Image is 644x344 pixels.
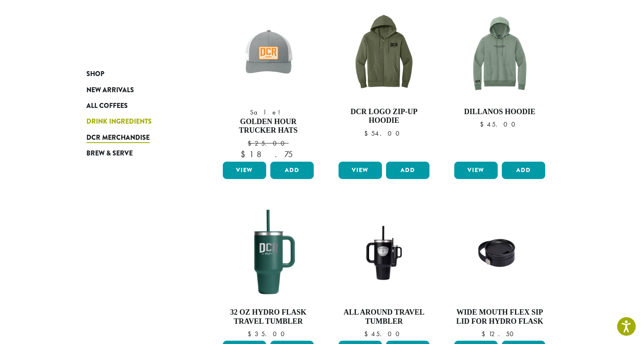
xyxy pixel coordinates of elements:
[502,162,545,179] button: Add
[86,101,128,111] span: All Coffees
[452,206,547,337] a: Wide Mouth Flex Sip Lid for Hydro Flask $12.50
[86,82,211,98] a: New Arrivals
[386,162,429,179] button: Add
[86,146,211,161] a: Brew & Serve
[86,114,211,129] a: Drink Ingredients
[221,206,316,337] a: 32 oz Hydro Flask Travel Tumbler $35.00
[482,330,518,338] bdi: 12.50
[452,308,547,326] h4: Wide Mouth Flex Sip Lid for Hydro Flask
[336,6,432,158] a: DCR Logo Zip-Up Hoodie $54.00
[364,330,403,338] bdi: 45.00
[221,6,316,101] img: DCR-SS-Golden-Hour-Trucker-Hat-Marigold-Patch-1200x1200-Web-e1744312436823.png
[221,107,316,117] span: Sale!
[336,308,432,326] h4: All Around Travel Tumbler
[248,139,289,148] bdi: 25.00
[248,330,289,338] bdi: 35.00
[86,133,150,143] span: DCR Merchandise
[336,107,432,125] h4: DCR Logo Zip-Up Hoodie
[221,117,316,135] h4: Golden Hour Trucker Hats
[86,98,211,114] a: All Coffees
[86,117,152,127] span: Drink Ingredients
[454,162,498,179] a: View
[221,6,316,158] a: Sale! Golden Hour Trucker Hats $25.00
[452,6,547,101] img: DCR-Dillanos-Hoodie-Laurel-Green.png
[364,129,371,138] span: $
[336,6,432,101] img: DCR-Dillanos-Zip-Up-Hoodie-Military-Green.png
[364,330,371,338] span: $
[86,85,134,96] span: New Arrivals
[241,149,296,160] bdi: 18.75
[248,330,255,338] span: $
[270,162,314,179] button: Add
[241,149,249,160] span: $
[86,148,133,159] span: Brew & Serve
[480,120,519,129] bdi: 45.00
[364,129,403,138] bdi: 54.00
[248,139,255,148] span: $
[336,218,432,289] img: T32_Black_1200x900.jpg
[86,130,211,146] a: DCR Merchandise
[452,218,547,289] img: Hydro-Flask-WM-Flex-Sip-Lid-Black_.jpg
[86,66,211,82] a: Shop
[221,308,316,326] h4: 32 oz Hydro Flask Travel Tumbler
[480,120,487,129] span: $
[452,6,547,158] a: Dillanos Hoodie $45.00
[221,206,316,301] img: 32TravelTumbler_Fir-e1741126779857.png
[452,107,547,117] h4: Dillanos Hoodie
[339,162,382,179] a: View
[482,330,489,338] span: $
[86,69,104,79] span: Shop
[336,206,432,337] a: All Around Travel Tumbler $45.00
[223,162,266,179] a: View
